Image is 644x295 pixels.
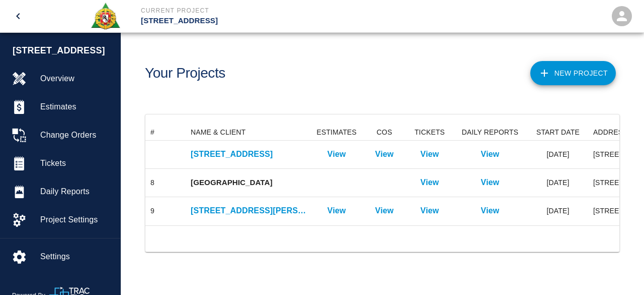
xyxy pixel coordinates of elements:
[536,124,580,140] div: START DATE
[150,206,154,216] div: 9
[191,124,246,140] div: NAME & CLIENT
[328,205,346,217] a: View
[316,124,357,140] div: ESTIMATES
[40,101,112,113] span: Estimates
[191,148,306,160] a: [STREET_ADDRESS]
[40,214,112,226] span: Project Settings
[481,205,500,217] a: View
[481,176,500,189] a: View
[311,124,362,140] div: ESTIMATES
[40,186,112,198] span: Daily Reports
[377,124,392,140] div: COS
[421,205,439,217] a: View
[40,129,112,141] span: Change Orders
[375,205,394,217] a: View
[462,124,518,140] div: DAILY REPORTS
[145,124,186,140] div: #
[150,178,154,188] div: 8
[40,73,112,85] span: Overview
[145,65,225,82] h1: Your Projects
[13,44,115,57] span: [STREET_ADDRESS]
[362,124,407,140] div: COS
[150,124,154,140] div: #
[40,157,112,169] span: Tickets
[421,176,439,189] a: View
[415,124,445,140] div: TICKETS
[528,124,588,140] div: START DATE
[191,205,306,217] a: [STREET_ADDRESS][PERSON_NAME]
[186,124,311,140] div: NAME & CLIENT
[375,148,394,160] a: View
[328,148,346,160] a: View
[530,61,616,85] button: New Project
[6,4,30,28] button: open drawer
[90,2,121,30] img: Roger & Sons Concrete
[421,148,439,160] a: View
[528,169,588,197] div: [DATE]
[528,197,588,225] div: [DATE]
[191,177,306,189] p: [GEOGRAPHIC_DATA]
[40,251,112,263] span: Settings
[481,148,500,160] a: View
[593,124,628,140] div: ADDRESS
[528,141,588,169] div: [DATE]
[141,15,376,27] p: [STREET_ADDRESS]
[407,124,452,140] div: TICKETS
[141,6,376,15] p: Current Project
[452,124,528,140] div: DAILY REPORTS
